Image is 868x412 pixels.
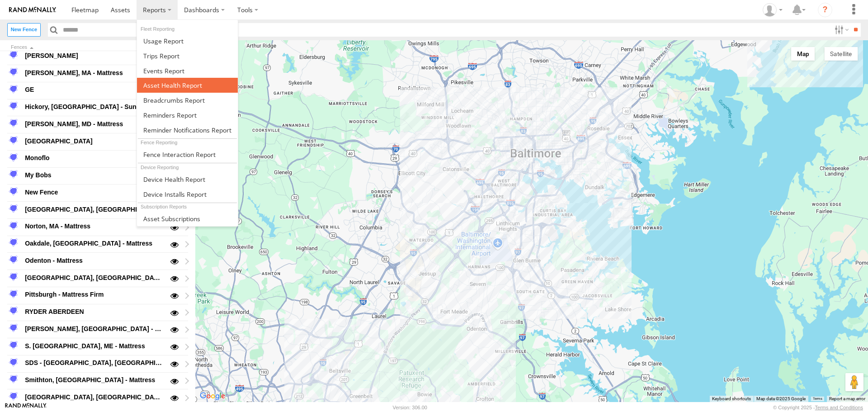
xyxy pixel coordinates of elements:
div: SDS - [GEOGRAPHIC_DATA], [GEOGRAPHIC_DATA] - Mattress [24,358,164,369]
div: GE [24,85,164,95]
div: [PERSON_NAME], MD - Mattress [24,118,164,129]
label: Search Filter Options [831,23,850,36]
div: Version: 306.00 [393,405,427,410]
a: Asset Subscriptions [137,211,238,226]
a: Full Events Report [137,63,238,78]
a: Device Installs Report [137,187,238,202]
div: RYDER ABERDEEN [24,306,164,317]
button: Show street map [791,47,815,61]
a: Terms and Conditions [815,405,863,410]
div: © Copyright 2025 - [773,405,863,410]
div: [PERSON_NAME], MA - Mattress [24,67,164,78]
div: S. [GEOGRAPHIC_DATA], ME - Mattress [24,341,164,351]
a: Reminders Report [137,108,238,123]
i: ? [818,3,832,17]
a: Breadcrumbs Report [137,93,238,108]
div: Hickory, [GEOGRAPHIC_DATA] - Sunbelt Furniture [24,101,164,112]
a: Fence Interaction Report [137,147,238,162]
label: Create New Fence [7,23,41,36]
a: Device Health Report [137,172,238,187]
div: Odenton - Mattress [24,255,164,266]
a: Visit our Website [5,403,47,412]
span: Map data ©2025 Google [756,396,806,401]
div: [PERSON_NAME] [24,50,164,61]
button: Show satellite imagery [824,47,858,61]
a: Report a map error [829,396,865,401]
a: Trips Report [137,48,238,63]
img: Google [198,390,227,402]
a: Open this area in Google Maps (opens a new window) [198,390,227,402]
div: Click to Sort [11,45,177,50]
div: [GEOGRAPHIC_DATA], [GEOGRAPHIC_DATA] - Mattress [24,392,164,403]
a: Asset Health Report [137,78,238,93]
div: [GEOGRAPHIC_DATA] [24,136,164,147]
div: Pittsburgh - Mattress Firm [24,289,164,300]
a: Service Reminder Notifications Report [137,123,238,137]
div: [GEOGRAPHIC_DATA], [GEOGRAPHIC_DATA] - Mattress [24,204,164,215]
div: Monoflo [24,153,164,164]
div: ryan phillips [759,3,786,17]
div: New Fence [24,187,164,198]
div: [PERSON_NAME], [GEOGRAPHIC_DATA] - Mattress [24,323,164,334]
a: Terms (opens in new tab) [813,397,822,401]
div: My Bobs [24,170,164,180]
div: Norton, MA - Mattress [24,221,164,232]
div: Oakdale, [GEOGRAPHIC_DATA] - Mattress [24,238,164,249]
button: Keyboard shortcuts [712,396,751,402]
a: Usage Report [137,33,238,48]
div: Smithton, [GEOGRAPHIC_DATA] - Mattress [24,374,164,385]
button: Drag Pegman onto the map to open Street View [845,373,863,391]
img: rand-logo.svg [9,7,56,13]
div: [GEOGRAPHIC_DATA], [GEOGRAPHIC_DATA] - Mattress [24,272,164,283]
